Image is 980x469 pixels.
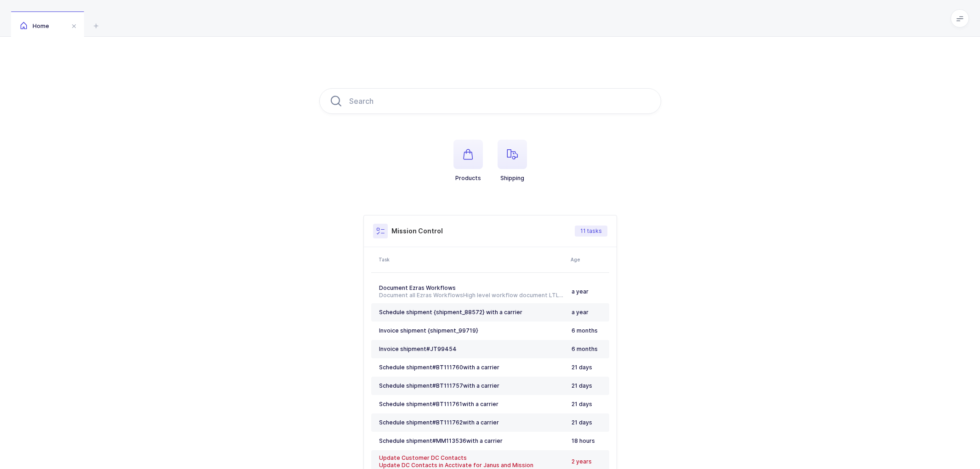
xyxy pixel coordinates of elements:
[319,88,661,114] input: Search
[580,227,602,235] span: 11 tasks
[453,140,483,182] button: Products
[498,140,527,182] button: Shipping
[391,226,443,236] h3: Mission Control
[20,23,49,29] span: Home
